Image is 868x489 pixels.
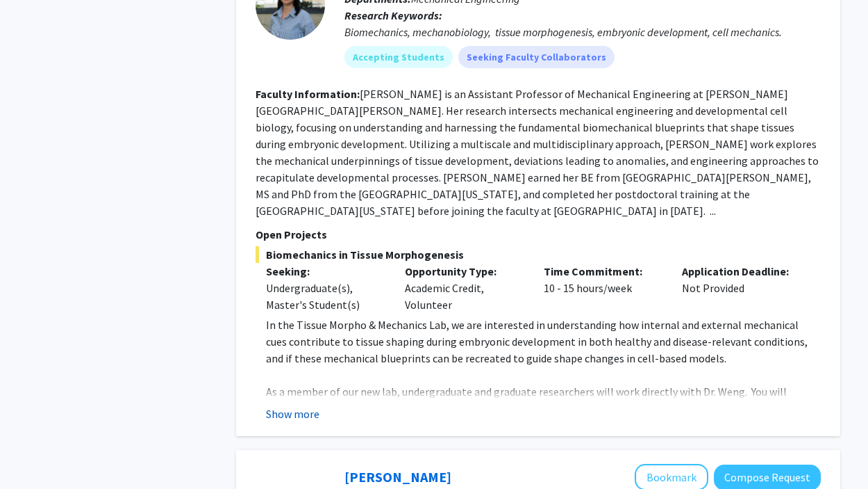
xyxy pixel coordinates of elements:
fg-read-more: [PERSON_NAME] is an Assistant Professor of Mechanical Engineering at [PERSON_NAME][GEOGRAPHIC_DAT... [256,87,819,218]
div: Undergraduate(s), Master's Student(s) [266,280,384,313]
div: 10 - 15 hours/week [533,263,672,313]
b: Faculty Information: [256,87,360,101]
a: [PERSON_NAME] [344,468,451,486]
div: Biomechanics, mechanobiology, tissue morphogenesis, embryonic development, cell mechanics. [344,24,821,40]
p: In the Tissue Morpho & Mechanics Lab, we are interested in understanding how internal and externa... [266,316,821,367]
mat-chip: Seeking Faculty Collaborators [458,46,615,68]
p: Application Deadline: [682,263,800,280]
div: Academic Credit, Volunteer [394,263,533,313]
div: Not Provided [671,263,810,313]
b: Research Keywords: [344,8,442,22]
button: Show more [266,406,319,422]
p: Seeking: [266,263,384,280]
p: Open Projects [256,226,821,243]
iframe: Chat [10,426,59,479]
p: Opportunity Type: [405,263,523,280]
mat-chip: Accepting Students [344,46,453,68]
span: Biomechanics in Tissue Morphogenesis [256,246,821,263]
p: As a member of our new lab, undergraduate and graduate researchers will work directly with Dr. We... [266,383,821,467]
p: Time Commitment: [544,263,662,280]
